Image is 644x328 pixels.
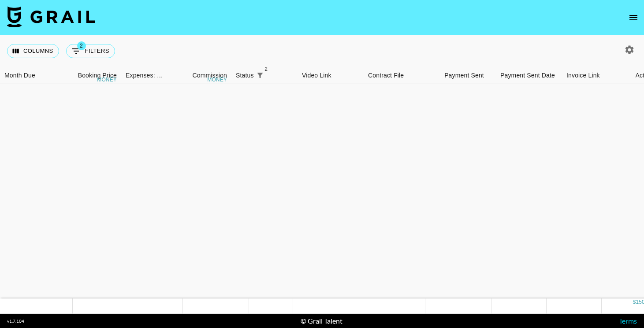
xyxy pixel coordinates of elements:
div: Commission [192,67,227,84]
div: Booking Price [78,67,117,84]
div: Video Link [302,67,331,84]
div: 2 active filters [254,69,266,81]
div: Contract File [364,67,430,84]
img: Grail Talent [7,6,95,27]
button: Select columns [7,44,59,58]
div: Video Link [298,67,364,84]
div: Invoice Link [562,67,628,84]
div: Payment Sent Date [500,67,555,84]
div: Month Due [4,67,35,84]
div: Payment Sent [430,67,496,84]
a: Terms [619,317,637,325]
div: money [97,77,117,82]
div: Payment Sent [444,67,484,84]
div: Payment Sent Date [496,67,562,84]
button: Show filters [66,44,115,58]
div: Expenses: Remove Commission? [121,67,165,84]
button: Sort [266,69,279,81]
div: Contract File [368,67,404,84]
div: Expenses: Remove Commission? [126,67,164,84]
span: 2 [262,65,271,74]
button: Show filters [254,69,266,81]
div: Invoice Link [566,67,600,84]
div: Status [231,67,298,84]
button: open drawer [625,9,642,26]
div: money [207,77,227,82]
span: 2 [77,41,86,50]
div: Status [236,67,254,84]
div: v 1.7.104 [7,318,24,324]
div: © Grail Talent [301,317,342,325]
